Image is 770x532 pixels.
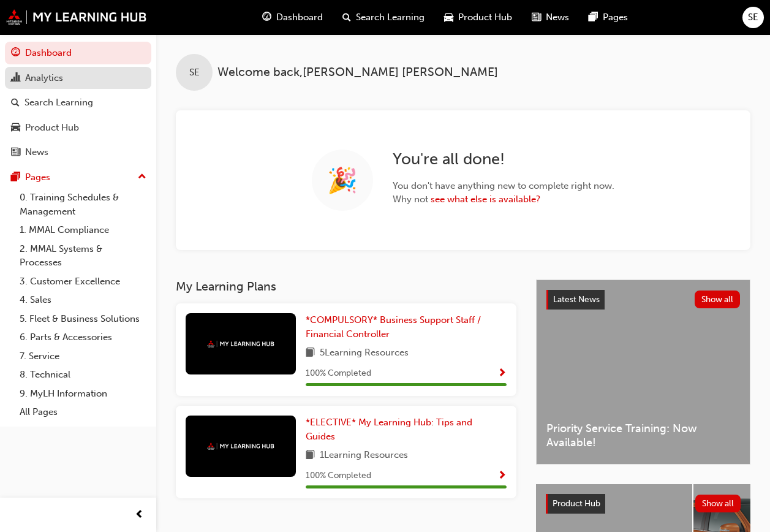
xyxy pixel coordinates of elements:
h3: My Learning Plans [176,279,516,294]
button: Show all [695,495,741,512]
a: News [5,141,151,164]
span: 1 Learning Resources [320,448,408,463]
span: news-icon [11,147,20,158]
span: Search Learning [356,10,425,25]
span: *ELECTIVE* My Learning Hub: Tips and Guides [306,417,472,442]
div: Product Hub [25,121,79,135]
a: All Pages [15,403,151,422]
h2: You're all done! [393,150,614,169]
span: You don't have anything new to complete right now. [393,179,614,193]
a: *COMPULSORY* Business Support Staff / Financial Controller [306,313,507,341]
a: *ELECTIVE* My Learning Hub: Tips and Guides [306,416,507,443]
span: pages-icon [11,172,20,183]
span: News [546,10,569,25]
span: Priority Service Training: Now Available! [546,422,740,449]
a: car-iconProduct Hub [434,5,522,30]
a: 4. Sales [15,291,151,310]
a: 1. MMAL Compliance [15,221,151,240]
button: DashboardAnalyticsSearch LearningProduct HubNews [5,39,151,166]
a: Search Learning [5,91,151,114]
button: Pages [5,166,151,189]
img: mmal [6,9,147,25]
span: up-icon [138,169,146,185]
span: SE [748,10,758,25]
span: Pages [603,10,628,25]
span: car-icon [11,123,20,134]
span: Product Hub [553,498,600,509]
span: 5 Learning Resources [320,346,409,361]
a: 6. Parts & Accessories [15,328,151,347]
a: Product Hub [5,116,151,139]
span: 100 % Completed [306,367,371,381]
span: 100 % Completed [306,469,371,483]
button: Show all [695,291,741,308]
a: Product HubShow all [546,494,741,514]
div: Search Learning [25,96,93,110]
span: news-icon [532,10,541,25]
span: Why not [393,192,614,207]
span: Welcome back , [PERSON_NAME] [PERSON_NAME] [217,66,498,80]
span: 🎉 [327,173,358,188]
span: Show Progress [497,368,507,379]
div: Pages [25,170,50,184]
a: 3. Customer Excellence [15,272,151,291]
a: Dashboard [5,42,151,64]
a: 7. Service [15,347,151,366]
button: Show Progress [497,366,507,381]
a: search-iconSearch Learning [333,5,434,30]
a: 8. Technical [15,365,151,384]
span: search-icon [11,97,20,108]
a: 5. Fleet & Business Solutions [15,310,151,329]
a: Latest NewsShow all [546,290,740,310]
a: news-iconNews [522,5,579,30]
button: SE [742,7,764,28]
span: Show Progress [497,471,507,482]
a: guage-iconDashboard [252,5,333,30]
a: 9. MyLH Information [15,384,151,403]
span: pages-icon [589,10,598,25]
span: book-icon [306,346,315,361]
button: Show Progress [497,468,507,484]
span: search-icon [342,10,351,25]
span: Product Hub [458,10,512,25]
a: Analytics [5,67,151,89]
span: prev-icon [135,507,144,523]
a: pages-iconPages [579,5,638,30]
span: chart-icon [11,73,20,84]
span: guage-icon [262,10,271,25]
div: Analytics [25,71,63,85]
a: see what else is available? [431,194,540,205]
a: Latest NewsShow allPriority Service Training: Now Available! [536,279,750,465]
a: 2. MMAL Systems & Processes [15,240,151,272]
span: book-icon [306,448,315,463]
a: 0. Training Schedules & Management [15,188,151,221]
span: Dashboard [276,10,323,25]
span: car-icon [444,10,453,25]
img: mmal [207,340,274,348]
div: News [25,145,48,159]
span: *COMPULSORY* Business Support Staff / Financial Controller [306,314,481,340]
span: guage-icon [11,48,20,59]
span: SE [189,66,200,80]
img: mmal [207,443,274,450]
span: Latest News [553,294,600,305]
